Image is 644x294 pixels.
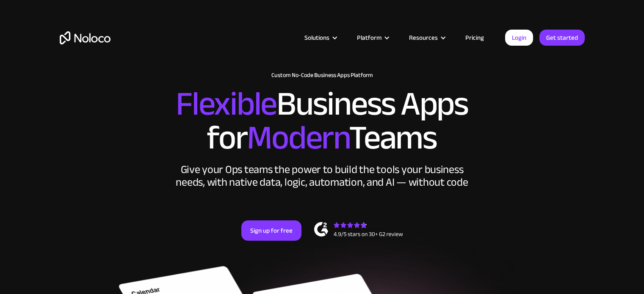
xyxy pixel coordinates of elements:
[357,32,381,43] div: Platform
[294,32,346,43] div: Solutions
[60,87,585,155] h2: Business Apps for Teams
[241,220,301,241] a: Sign up for free
[346,32,398,43] div: Platform
[539,30,585,46] a: Get started
[455,32,495,43] a: Pricing
[176,72,276,135] span: Flexible
[304,32,329,43] div: Solutions
[174,163,470,189] div: Give your Ops teams the power to build the tools your business needs, with native data, logic, au...
[398,32,455,43] div: Resources
[247,106,349,169] span: Modern
[60,31,111,44] a: home
[505,30,533,46] a: Login
[409,32,438,43] div: Resources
